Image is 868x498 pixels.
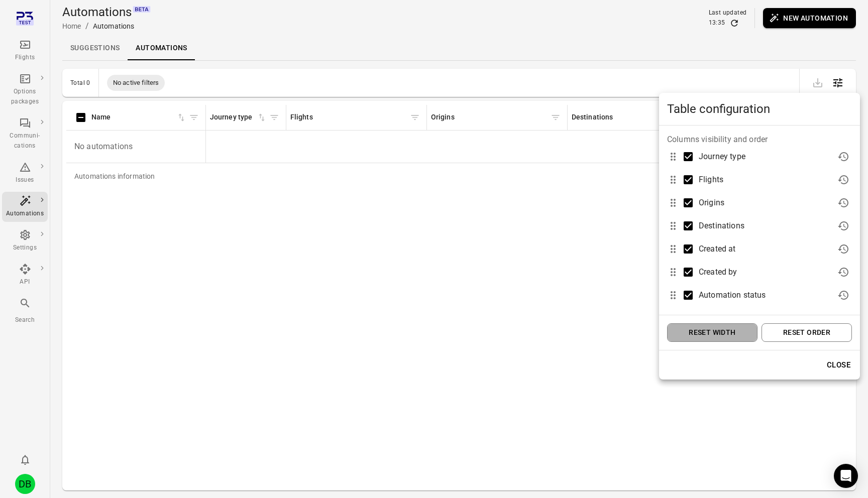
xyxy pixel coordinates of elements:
[699,266,737,278] span: Created by
[667,284,831,307] div: Drag to order
[835,264,852,281] button: Reset width
[659,93,860,125] h1: Table configuration
[835,240,852,258] button: Reset width
[699,220,744,232] span: Destinations
[699,289,766,301] span: Automation status
[667,134,768,145] legend: Columns visibility and order
[835,217,852,234] button: Reset width
[834,464,858,488] div: Open Intercom Messenger
[835,148,852,165] button: Reset width
[667,237,831,261] div: Drag to order
[667,168,831,191] div: Drag to order
[835,287,852,304] button: Reset width
[821,354,856,376] button: Close
[667,323,757,342] button: Reset width
[835,171,852,188] button: Reset width
[667,261,831,284] div: Drag to order
[667,191,831,214] div: Drag to order
[667,214,831,237] div: Drag to order
[699,151,745,163] span: Journey type
[699,197,724,209] span: Origins
[762,323,852,342] button: Reset order
[699,174,723,186] span: Flights
[835,194,852,211] button: Reset width
[699,243,736,255] span: Created at
[667,145,831,168] div: Drag to order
